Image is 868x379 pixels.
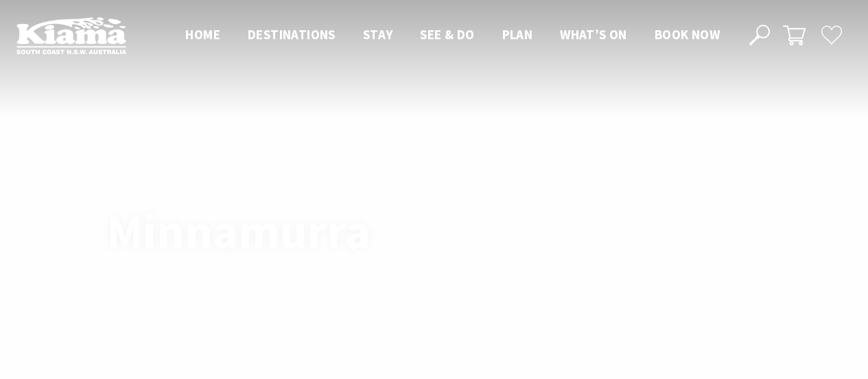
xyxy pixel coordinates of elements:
[502,26,533,43] span: Plan
[314,180,382,198] li: Minnamurra
[107,205,495,258] h1: Minnamurra
[16,17,126,54] img: Kiama Logo
[420,26,474,43] span: See & Do
[363,26,393,43] span: Stay
[560,26,627,43] span: What’s On
[107,182,137,197] a: Home
[148,182,193,197] a: Explore
[204,182,301,197] a: Towns & Villages
[248,26,336,43] span: Destinations
[172,24,734,47] nav: Main Menu
[185,26,220,43] span: Home
[655,26,720,43] span: Book now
